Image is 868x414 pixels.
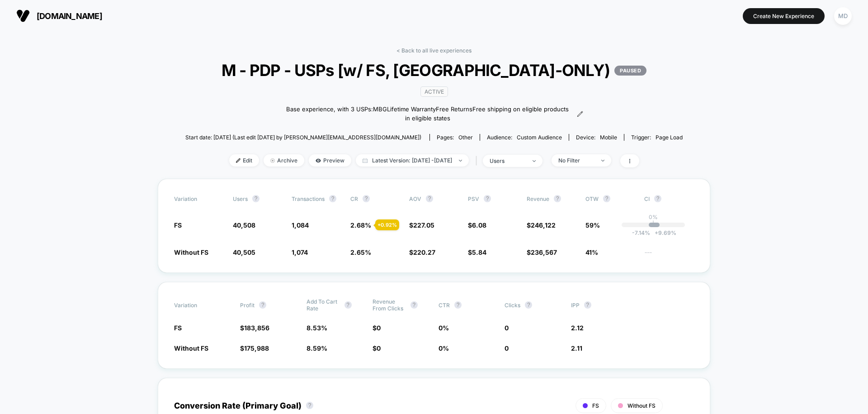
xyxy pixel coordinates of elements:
[292,195,325,202] span: Transactions
[614,66,646,76] p: PAUSED
[292,221,309,229] span: 1,084
[558,157,594,164] div: No Filter
[517,134,562,141] span: Custom Audience
[410,301,418,309] button: ?
[627,402,656,409] span: Without FS
[644,250,694,257] span: ---
[468,221,486,229] span: $
[655,229,658,236] span: +
[585,195,635,202] span: OTW
[571,302,580,309] span: IPP
[531,221,556,229] span: 246,122
[644,195,694,202] span: CI
[525,301,532,309] button: ?
[373,344,381,352] span: $
[527,195,549,202] span: Revenue
[571,324,584,332] span: 2.12
[409,195,421,202] span: AOV
[600,134,617,141] span: mobile
[439,302,450,309] span: CTR
[654,195,661,202] button: ?
[584,301,591,309] button: ?
[292,248,308,256] span: 1,074
[484,195,491,202] button: ?
[329,195,336,202] button: ?
[350,195,358,202] span: CR
[307,344,327,352] span: 8.59 %
[285,105,570,123] span: Base experience, with 3 USPs:MBGLifetime WarrantyFree ReturnsFree shipping on eligible products i...
[831,7,854,25] button: MD
[240,344,269,352] span: $
[409,248,435,256] span: $
[344,301,352,309] button: ?
[656,134,683,141] span: Page Load
[554,195,561,202] button: ?
[650,229,676,236] span: 9.69 %
[233,195,248,202] span: users
[363,195,370,202] button: ?
[270,158,275,163] img: end
[229,154,259,167] span: Edit
[377,344,381,352] span: 0
[490,157,526,164] div: users
[413,248,435,256] span: 220.27
[571,344,582,352] span: 2.11
[413,221,434,229] span: 227.05
[458,134,473,141] span: other
[527,248,557,256] span: $
[585,221,600,229] span: 59%
[377,324,381,332] span: 0
[409,221,434,229] span: $
[363,158,368,163] img: calendar
[439,344,449,352] span: 0 %
[631,134,683,141] div: Trigger:
[533,160,536,162] img: end
[240,324,269,332] span: $
[373,298,406,312] span: Revenue From Clicks
[592,402,599,409] span: FS
[233,248,255,256] span: 40,505
[356,154,469,167] span: Latest Version: [DATE] - [DATE]
[472,248,486,256] span: 5.84
[210,61,658,80] span: M - PDP - USPs [w/ FS, [GEOGRAPHIC_DATA]-ONLY)
[396,47,472,54] a: < Back to all live experiences
[437,134,473,141] div: Pages:
[505,344,509,352] span: 0
[487,134,562,141] div: Audience:
[233,221,255,229] span: 40,508
[601,160,604,162] img: end
[468,195,479,202] span: PSV
[472,221,486,229] span: 6.08
[174,324,182,332] span: FS
[743,8,825,24] button: Create New Experience
[350,221,371,229] span: 2.68 %
[373,324,381,332] span: $
[834,7,852,25] div: MD
[505,302,520,309] span: Clicks
[531,248,557,256] span: 236,567
[174,248,208,256] span: Without FS
[264,154,304,167] span: Archive
[185,134,421,141] span: Start date: [DATE] (Last edit [DATE] by [PERSON_NAME][EMAIL_ADDRESS][DOMAIN_NAME])
[603,195,610,202] button: ?
[307,298,340,312] span: Add To Cart Rate
[468,248,486,256] span: $
[454,301,462,309] button: ?
[174,195,224,202] span: Variation
[459,160,462,162] img: end
[375,219,399,230] div: + 0.92 %
[632,229,650,236] span: -7.14 %
[307,324,327,332] span: 8.53 %
[473,154,483,167] span: |
[527,221,556,229] span: $
[174,298,224,312] span: Variation
[259,301,266,309] button: ?
[37,11,102,21] span: [DOMAIN_NAME]
[174,221,182,229] span: FS
[14,9,105,23] button: [DOMAIN_NAME]
[236,158,241,163] img: edit
[252,195,259,202] button: ?
[505,324,509,332] span: 0
[240,302,255,309] span: Profit
[306,402,313,409] button: ?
